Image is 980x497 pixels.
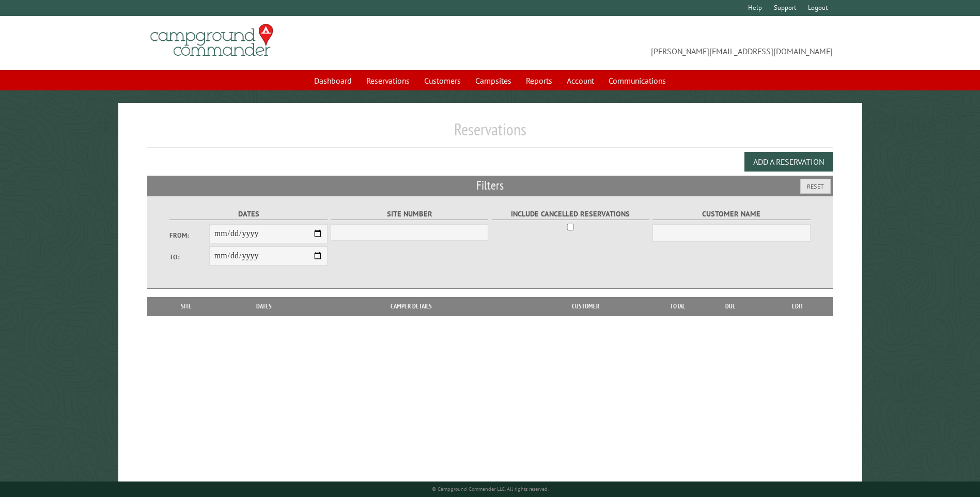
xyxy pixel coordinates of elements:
[657,297,698,316] th: Total
[432,486,549,492] small: © Campground Commander LLC. All rights reserved.
[152,297,220,316] th: Site
[763,297,833,316] th: Edit
[147,176,832,195] h2: Filters
[169,208,327,220] label: Dates
[492,208,649,220] label: Include Cancelled Reservations
[800,179,831,194] button: Reset
[220,297,308,316] th: Dates
[520,71,558,90] a: Reports
[514,297,657,316] th: Customer
[169,252,209,262] label: To:
[308,71,358,90] a: Dashboard
[602,71,672,90] a: Communications
[490,28,833,57] span: [PERSON_NAME][EMAIL_ADDRESS][DOMAIN_NAME]
[360,71,416,90] a: Reservations
[308,297,514,316] th: Camper Details
[469,71,518,90] a: Campsites
[169,230,209,240] label: From:
[698,297,763,316] th: Due
[744,152,833,172] button: Add a Reservation
[331,208,488,220] label: Site Number
[652,208,810,220] label: Customer Name
[418,71,467,90] a: Customers
[147,119,832,148] h1: Reservations
[561,71,600,90] a: Account
[147,20,276,60] img: Campground Commander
